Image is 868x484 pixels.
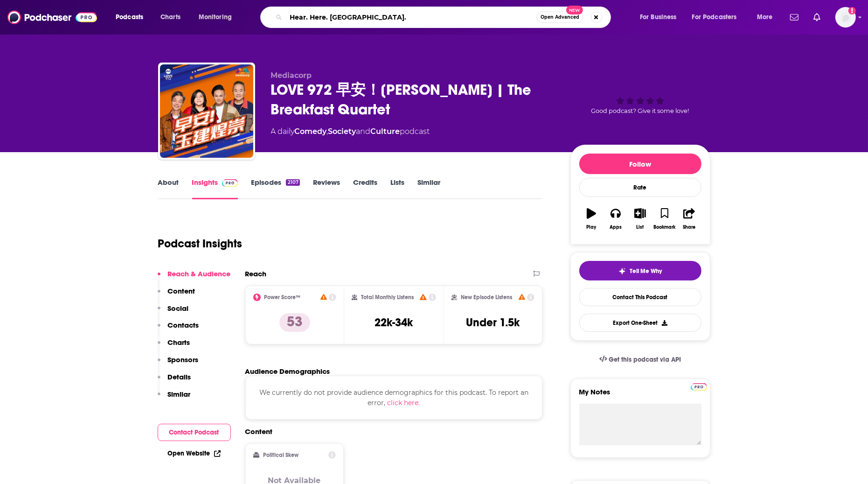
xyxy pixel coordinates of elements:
[579,387,701,404] label: My Notes
[245,367,330,376] h2: Audience Demographics
[199,11,232,24] span: Monitoring
[168,287,195,295] p: Content
[579,288,701,306] a: Contact This Podcast
[466,316,520,330] h3: Under 1.5k
[579,202,604,236] button: Play
[835,7,856,28] span: Logged in as itang
[158,287,195,304] button: Content
[570,71,710,129] div: Good podcast? Give it some love!
[579,178,701,197] div: Rate
[168,321,199,330] p: Contacts
[653,224,675,230] div: Bookmark
[637,224,644,230] div: List
[630,267,662,275] span: Tell Me Why
[295,127,327,136] a: Comedy
[686,10,750,25] button: open menu
[245,427,535,436] h2: Content
[604,202,628,236] button: Apps
[610,224,622,230] div: Apps
[160,64,253,158] img: LOVE 972 早安！玉建煌崇 | The Breakfast Quartet
[786,9,802,25] a: Show notifications dropdown
[168,269,231,278] p: Reach & Audience
[279,313,310,332] p: 53
[259,388,528,407] span: We currently do not provide audience demographics for this podcast. To report an error,
[158,390,191,407] button: Similar
[683,224,695,230] div: Share
[158,338,190,355] button: Charts
[158,424,231,441] button: Contact Podcast
[192,178,238,199] a: InsightsPodchaser Pro
[222,179,238,187] img: Podchaser Pro
[591,107,689,114] span: Good podcast? Give it some love!
[109,10,155,25] button: open menu
[168,449,221,457] a: Open Website
[417,178,440,199] a: Similar
[264,294,301,301] h2: Power Score™
[536,12,583,23] button: Open AdvancedNew
[848,7,856,14] svg: Add a profile image
[609,356,681,364] span: Get this podcast via API
[356,127,371,136] span: and
[757,11,773,24] span: More
[158,355,199,372] button: Sponsors
[116,11,143,24] span: Podcasts
[835,7,856,28] button: Show profile menu
[160,11,181,24] span: Charts
[286,10,536,25] input: Search podcasts, credits, & more...
[677,202,701,236] button: Share
[251,178,299,199] a: Episodes2107
[618,267,626,275] img: tell me why sparkle
[579,261,701,281] button: tell me why sparkleTell Me Why
[628,202,652,236] button: List
[387,398,420,408] button: click here.
[371,127,400,136] a: Culture
[286,179,299,186] div: 2107
[158,372,191,390] button: Details
[269,7,620,28] div: Search podcasts, credits, & more...
[168,372,191,381] p: Details
[461,294,512,301] h2: New Episode Listens
[361,294,414,301] h2: Total Monthly Listens
[158,304,189,321] button: Social
[810,9,824,25] a: Show notifications dropdown
[541,15,579,20] span: Open Advanced
[692,11,737,24] span: For Podcasters
[691,383,707,391] img: Podchaser Pro
[7,8,97,26] img: Podchaser - Follow, Share and Rate Podcasts
[375,316,413,330] h3: 22k-34k
[271,71,312,80] span: Mediacorp
[835,7,856,28] img: User Profile
[158,237,243,251] h1: Podcast Insights
[158,321,199,338] button: Contacts
[271,126,430,137] div: A daily podcast
[750,10,785,25] button: open menu
[168,390,191,399] p: Similar
[633,10,688,25] button: open menu
[353,178,377,199] a: Credits
[245,269,267,278] h2: Reach
[390,178,404,199] a: Lists
[579,314,701,332] button: Export One-Sheet
[640,11,677,24] span: For Business
[313,178,340,199] a: Reviews
[154,10,186,25] a: Charts
[158,178,179,199] a: About
[168,338,190,347] p: Charts
[592,348,689,371] a: Get this podcast via API
[327,127,328,136] span: ,
[263,452,299,458] h2: Political Skew
[328,127,356,136] a: Society
[168,355,199,364] p: Sponsors
[168,304,189,313] p: Social
[566,6,583,14] span: New
[586,224,596,230] div: Play
[192,10,244,25] button: open menu
[653,202,677,236] button: Bookmark
[579,154,701,174] button: Follow
[158,269,231,287] button: Reach & Audience
[691,382,707,391] a: Pro website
